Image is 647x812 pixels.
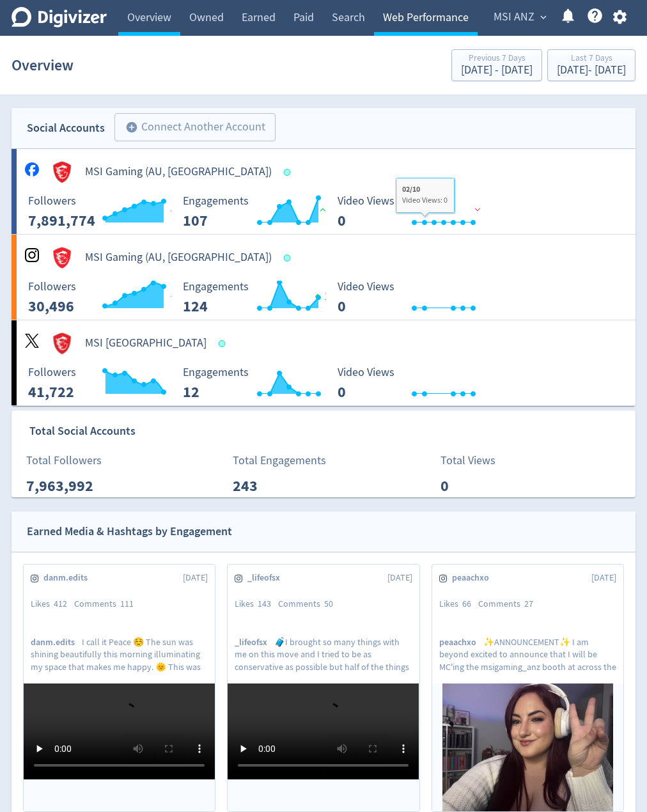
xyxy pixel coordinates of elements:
svg: Engagements 124 [176,281,368,315]
a: peaachxo[DATE]Likes66Comments27peaachxo✨ANNOUNCEMENT✨ I am beyond excited to announce that I will... [432,565,623,811]
span: peaachxo [439,636,483,648]
button: Connect Another Account [114,113,276,141]
p: 0 [440,474,514,497]
span: 27 [524,598,533,609]
img: positive-performance.svg [167,205,180,214]
svg: Followers --- [22,195,214,229]
div: Likes [439,598,478,611]
span: Data last synced: 7 Oct 2025, 8:01pm (AEDT) [219,340,230,347]
img: MSI Gaming (AU, NZ) undefined [49,245,75,270]
button: MSI ANZ [489,7,550,27]
h5: MSI Gaming (AU, [GEOGRAPHIC_DATA]) [85,164,272,180]
p: 🧳I brought so many things with me on this move and I tried to be as conservative as possible but ... [235,636,412,672]
span: <1% [167,205,198,217]
div: Comments [478,598,540,611]
a: MSI Gaming (AU, NZ) undefinedMSI Gaming (AU, [GEOGRAPHIC_DATA]) Followers --- Followers 7,891,774... [12,149,635,234]
a: MSI Gaming (AU, NZ) undefinedMSI Gaming (AU, [GEOGRAPHIC_DATA]) Followers --- Followers 30,496 <1... [12,235,635,320]
div: Earned Media & Hashtags by Engagement [27,522,232,541]
span: 1450% [311,290,353,303]
button: Last 7 Days[DATE]- [DATE] [547,49,635,81]
img: positive-performance.svg [316,205,329,214]
button: Previous 7 Days[DATE] - [DATE] [451,49,542,81]
p: Total Views [440,452,514,469]
p: 7,963,992 [26,474,100,497]
span: Data last synced: 8 Oct 2025, 10:01am (AEDT) [284,254,295,262]
span: peaachxo [452,572,496,584]
div: Last 7 Days [557,54,626,65]
span: 111 [120,598,134,609]
span: expand_more [538,12,549,23]
div: Social Accounts [27,119,105,137]
p: 243 [233,474,306,497]
span: _lifeofsx [247,572,287,584]
div: Comments [74,598,141,611]
span: 50 [324,598,333,609]
svg: Engagements 107 [176,195,368,229]
a: _lifeofsx[DATE]Likes143Comments50_lifeofsx🧳I brought so many things with me on this move and I tr... [228,565,419,811]
span: MSI ANZ [494,7,534,27]
div: Comments [278,598,340,611]
h1: Overview [12,45,74,86]
span: <1% [167,290,198,303]
img: positive-performance.svg [167,290,180,300]
div: [DATE] - [DATE] [557,65,626,76]
img: MSI Gaming (AU, NZ) undefined [49,159,75,185]
span: 143 [258,598,271,609]
svg: Video Views 0 [331,195,523,229]
svg: Followers --- [22,366,214,400]
img: MSI Australia undefined [49,331,75,356]
span: Data last synced: 8 Oct 2025, 10:01am (AEDT) [284,169,295,176]
h5: MSI Gaming (AU, [GEOGRAPHIC_DATA]) [85,250,272,265]
span: 100% [471,205,508,217]
span: 665% [316,205,353,217]
p: I call it Peace ☺️ The sun was shining beautifully this morning illuminating my space that makes ... [31,636,208,672]
span: danm.edits [31,636,82,648]
div: Likes [31,598,74,611]
svg: Engagements 12 [176,366,368,400]
svg: Video Views 0 [331,281,523,315]
div: Total Social Accounts [29,410,641,452]
span: danm.edits [43,572,95,584]
h5: MSI [GEOGRAPHIC_DATA] [85,336,207,351]
a: Connect Another Account [105,115,276,141]
a: MSI Australia undefinedMSI [GEOGRAPHIC_DATA] Followers --- Followers 41,722 Engagements 12 Engage... [12,320,635,405]
span: add_circle [125,121,138,134]
span: 66 [462,598,471,609]
img: negative-performance.svg [471,205,484,214]
a: danm.edits[DATE]Likes412Comments111danm.editsI call it Peace ☺️ The sun was shining beautifully t... [24,565,215,811]
span: [DATE] [591,572,616,584]
p: Total Engagements [233,452,326,469]
div: Previous 7 Days [461,54,533,65]
svg: Followers --- [22,281,214,315]
p: ✨ANNOUNCEMENT✨ I am beyond excited to announce that I will be MC'ing the msigaming_anz booth at a... [439,636,616,672]
span: 412 [54,598,67,609]
div: [DATE] - [DATE] [461,65,533,76]
span: [DATE] [183,572,208,584]
span: _lifeofsx [235,636,274,648]
span: [DATE] [387,572,412,584]
img: positive-performance.svg [311,290,324,300]
svg: Video Views 0 [331,366,523,400]
div: Likes [235,598,278,611]
p: Total Followers [26,452,102,469]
